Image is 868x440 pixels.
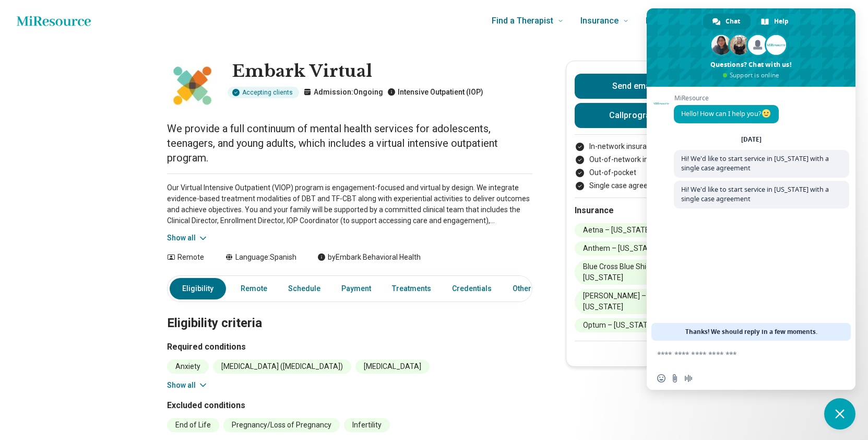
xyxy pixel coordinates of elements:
li: [PERSON_NAME] – [US_STATE] [575,289,693,314]
a: Home page [17,10,91,31]
li: Anxiety [167,360,209,374]
div: Close chat [824,398,855,430]
li: In-network insurance [575,141,693,152]
li: Blue Cross Blue Shield – [US_STATE] [575,260,693,285]
li: Out-of-network insurance [575,154,693,165]
span: Thanks! We should reply in a few moments. [685,323,817,341]
li: Infertility [344,418,390,432]
li: [MEDICAL_DATA] [355,360,430,374]
span: Hi! We'd like to start service in [US_STATE] with a single case agreement [681,154,829,172]
li: Anthem – [US_STATE] [575,241,667,256]
button: Show all [167,233,208,244]
textarea: Compose your message... [657,350,822,359]
li: Pregnancy/Loss of Pregnancy [223,418,340,432]
span: Audio message [684,374,693,383]
a: Credentials [446,278,498,299]
ul: Payment options [575,141,693,191]
button: Callprogram [575,103,693,128]
div: by Embark Behavioral Health [317,252,421,263]
span: Find a Therapist [492,14,553,28]
span: Insurance [580,14,619,28]
div: Accepting clients [228,87,299,98]
a: Remote [234,278,274,299]
p: We provide a full continuum of mental health services for adolescents, teenagers, and young adult... [167,121,532,165]
a: Schedule [282,278,327,299]
a: Other [506,278,544,299]
li: Out-of-pocket [575,167,693,178]
div: Remote [167,252,204,263]
a: Payment [335,278,377,299]
span: Chat [726,14,740,29]
h3: Excluded conditions [167,399,532,412]
a: Eligibility [170,278,226,299]
span: Hello! How can I help you? [681,109,771,118]
li: Single case agreement [575,180,693,191]
div: Language: Spanish [225,252,296,263]
h2: Insurance [575,204,693,217]
div: Chat [703,14,751,29]
button: Show all [167,380,208,391]
p: Intensive Outpatient (IOP) [387,87,483,98]
span: Help [774,14,789,29]
h3: Required conditions [167,341,532,353]
span: MiResource [674,95,779,102]
p: Our Virtual Intensive Outpatient (VIOP) program is engagement-focused and virtual by design. We i... [167,182,532,226]
a: Treatments [386,278,437,299]
h2: Eligibility criteria [167,290,532,332]
li: [MEDICAL_DATA] ([MEDICAL_DATA]) [213,360,351,374]
span: Send a file [671,374,679,383]
li: End of Life [167,418,219,432]
span: Provider Types [646,14,703,28]
button: Send email [575,74,693,99]
div: [DATE] [741,136,762,143]
li: Aetna – [US_STATE] [575,223,660,237]
h1: Embark Virtual [232,61,483,83]
li: Optum – [US_STATE] [575,318,662,332]
div: Help [752,14,799,29]
span: Insert an emoji [657,374,665,383]
p: Admission: Ongoing [303,87,383,98]
span: Hi! We'd like to start service in [US_STATE] with a single case agreement [681,185,829,203]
